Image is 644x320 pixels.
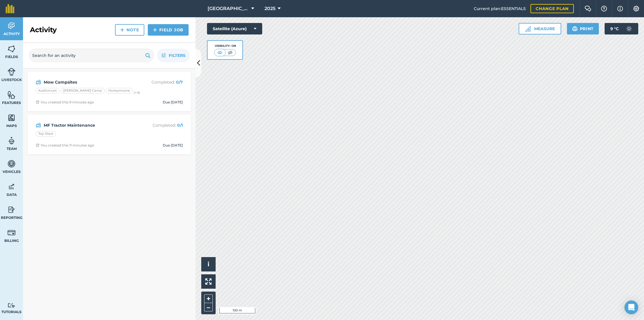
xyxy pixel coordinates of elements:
[30,25,57,34] h2: Activity
[7,159,16,168] img: svg+xml;base64,PD94bWwgdmVyc2lvbj0iMS4wIiBlbmNvZGluZz0idXRmLTgiPz4KPCEtLSBHZW5lcmF0b3I6IEFkb2JlIE...
[7,136,16,145] img: svg+xml;base64,PD94bWwgdmVyc2lvbj0iMS4wIiBlbmNvZGluZz0idXRmLTgiPz4KPCEtLSBHZW5lcmF0b3I6IEFkb2JlIE...
[169,52,185,59] span: Filters
[36,131,56,137] div: Top Shed
[216,50,223,55] img: svg+xml;base64,PHN2ZyB4bWxucz0iaHR0cDovL3d3dy53My5vcmcvMjAwMC9zdmciIHdpZHRoPSI1MCIgaGVpZ2h0PSI0MC...
[617,5,623,12] img: svg+xml;base64,PHN2ZyB4bWxucz0iaHR0cDovL3d3dy53My5vcmcvMjAwMC9zdmciIHdpZHRoPSIxNyIgaGVpZ2h0PSIxNy...
[6,4,14,13] img: fieldmargin Logo
[7,45,16,53] img: svg+xml;base64,PHN2ZyB4bWxucz0iaHR0cDovL3d3dy53My5vcmcvMjAwMC9zdmciIHdpZHRoPSI1NiIgaGVpZ2h0PSI2MC...
[177,123,183,128] strong: 0 / 1
[115,24,144,36] a: Note
[204,303,213,311] button: –
[29,49,154,62] input: Search for an activity
[601,6,607,11] img: A question mark icon
[137,122,183,128] p: Completed :
[163,143,183,148] div: Due [DATE]
[137,79,183,85] p: Completed :
[214,44,236,48] div: Visibility: On
[106,88,133,94] div: Honeymoons
[148,24,189,36] a: Field Job
[36,79,41,86] img: svg+xml;base64,PD94bWwgdmVyc2lvbj0iMS4wIiBlbmNvZGluZz0idXRmLTgiPz4KPCEtLSBHZW5lcmF0b3I6IEFkb2JlIE...
[7,228,16,237] img: svg+xml;base64,PD94bWwgdmVyc2lvbj0iMS4wIiBlbmNvZGluZz0idXRmLTgiPz4KPCEtLSBHZW5lcmF0b3I6IEFkb2JlIE...
[36,100,94,105] div: You created this 9 minutes ago
[7,182,16,191] img: svg+xml;base64,PD94bWwgdmVyc2lvbj0iMS4wIiBlbmNvZGluZz0idXRmLTgiPz4KPCEtLSBHZW5lcmF0b3I6IEFkb2JlIE...
[36,122,41,129] img: svg+xml;base64,PD94bWwgdmVyc2lvbj0iMS4wIiBlbmNvZGluZz0idXRmLTgiPz4KPCEtLSBHZW5lcmF0b3I6IEFkb2JlIE...
[31,75,187,108] a: Mow CampsitesCompleted: 0/7Auditorium[PERSON_NAME] CampHoneymoons(+4)Clock with arrow pointing cl...
[7,68,16,76] img: svg+xml;base64,PD94bWwgdmVyc2lvbj0iMS4wIiBlbmNvZGluZz0idXRmLTgiPz4KPCEtLSBHZW5lcmF0b3I6IEFkb2JlIE...
[7,205,16,214] img: svg+xml;base64,PD94bWwgdmVyc2lvbj0iMS4wIiBlbmNvZGluZz0idXRmLTgiPz4KPCEtLSBHZW5lcmF0b3I6IEFkb2JlIE...
[31,118,187,151] a: MF Tractor MaintenanceCompleted: 0/1Top ShedClock with arrow pointing clockwiseYou created this 1...
[567,23,599,34] button: Print
[208,5,249,12] span: [GEOGRAPHIC_DATA]
[633,6,640,11] img: A cog icon
[530,4,574,13] a: Change plan
[153,26,157,33] img: svg+xml;base64,PHN2ZyB4bWxucz0iaHR0cDovL3d3dy53My5vcmcvMjAwMC9zdmciIHdpZHRoPSIxNCIgaGVpZ2h0PSIyNC...
[176,80,183,85] strong: 0 / 7
[120,26,124,33] img: svg+xml;base64,PHN2ZyB4bWxucz0iaHR0cDovL3d3dy53My5vcmcvMjAwMC9zdmciIHdpZHRoPSIxNCIgaGVpZ2h0PSIyNC...
[157,49,190,62] button: Filters
[61,88,105,94] div: [PERSON_NAME] Camp
[584,6,591,11] img: Two speech bubbles overlapping with the left bubble in the forefront
[624,300,638,314] div: Open Intercom Messenger
[7,113,16,122] img: svg+xml;base64,PHN2ZyB4bWxucz0iaHR0cDovL3d3dy53My5vcmcvMjAwMC9zdmciIHdpZHRoPSI1NiIgaGVpZ2h0PSI2MC...
[525,26,531,32] img: Ruler icon
[36,143,39,147] img: Clock with arrow pointing clockwise
[208,261,209,268] span: i
[204,294,213,303] button: +
[145,52,151,59] img: svg+xml;base64,PHN2ZyB4bWxucz0iaHR0cDovL3d3dy53My5vcmcvMjAwMC9zdmciIHdpZHRoPSIxOSIgaGVpZ2h0PSIyNC...
[605,23,638,34] button: 9 °C
[44,122,135,128] strong: MF Tractor Maintenance
[205,278,212,285] img: Four arrows, one pointing top left, one top right, one bottom right and the last bottom left
[7,90,16,99] img: svg+xml;base64,PHN2ZyB4bWxucz0iaHR0cDovL3d3dy53My5vcmcvMjAwMC9zdmciIHdpZHRoPSI1NiIgaGVpZ2h0PSI2MC...
[623,23,635,34] img: svg+xml;base64,PD94bWwgdmVyc2lvbj0iMS4wIiBlbmNvZGluZz0idXRmLTgiPz4KPCEtLSBHZW5lcmF0b3I6IEFkb2JlIE...
[7,22,16,30] img: svg+xml;base64,PD94bWwgdmVyc2lvbj0iMS4wIiBlbmNvZGluZz0idXRmLTgiPz4KPCEtLSBHZW5lcmF0b3I6IEFkb2JlIE...
[134,90,140,95] small: (+ 4 )
[519,23,561,34] button: Measure
[207,23,262,34] button: Satellite (Azure)
[36,100,39,104] img: Clock with arrow pointing clockwise
[474,5,526,12] span: Current plan : ESSENTIALS
[610,23,619,34] span: 9 ° C
[572,25,578,32] img: svg+xml;base64,PHN2ZyB4bWxucz0iaHR0cDovL3d3dy53My5vcmcvMjAwMC9zdmciIHdpZHRoPSIxOSIgaGVpZ2h0PSIyNC...
[201,257,216,271] button: i
[44,79,135,85] strong: Mow Campsites
[264,5,275,12] span: 2025
[36,88,60,94] div: Auditorium
[36,143,94,148] div: You created this 11 minutes ago
[227,50,234,55] img: svg+xml;base64,PHN2ZyB4bWxucz0iaHR0cDovL3d3dy53My5vcmcvMjAwMC9zdmciIHdpZHRoPSI1MCIgaGVpZ2h0PSI0MC...
[163,100,183,105] div: Due [DATE]
[7,303,16,308] img: svg+xml;base64,PD94bWwgdmVyc2lvbj0iMS4wIiBlbmNvZGluZz0idXRmLTgiPz4KPCEtLSBHZW5lcmF0b3I6IEFkb2JlIE...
